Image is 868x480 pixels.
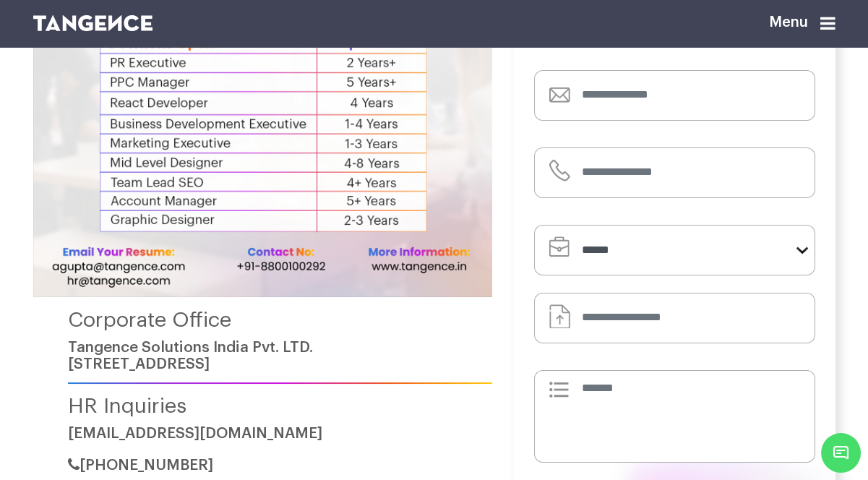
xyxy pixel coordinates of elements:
a: [PHONE_NUMBER] [68,458,213,473]
h4: HR Inquiries [68,395,492,418]
a: Tangence Solutions India Pvt. LTD.[STREET_ADDRESS] [68,340,313,372]
select: form-select-lg example [534,225,815,275]
h4: Corporate Office [68,309,492,332]
span: [PHONE_NUMBER] [80,458,213,473]
img: logo SVG [33,15,153,31]
span: Chat Widget [821,433,861,473]
a: [EMAIL_ADDRESS][DOMAIN_NAME] [68,426,322,441]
